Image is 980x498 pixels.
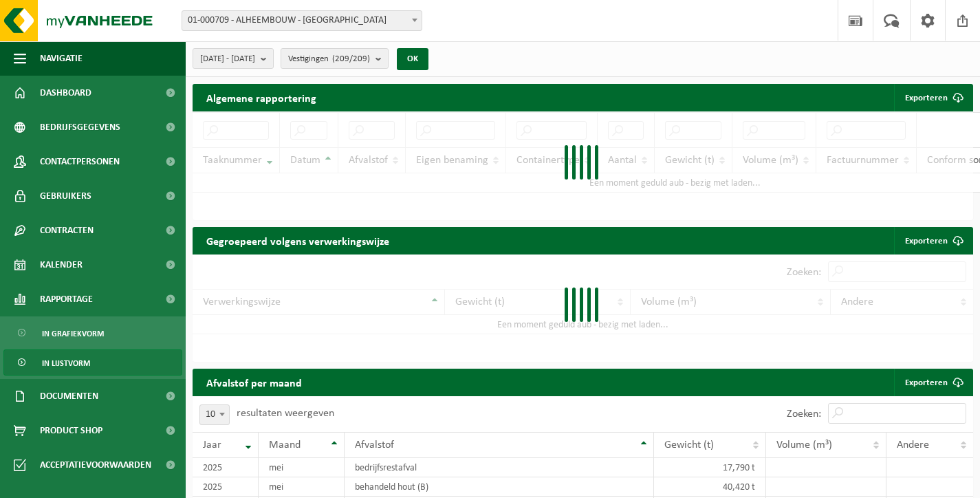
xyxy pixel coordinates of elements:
span: 10 [200,405,229,424]
h2: Algemene rapportering [193,84,330,111]
span: Documenten [40,379,98,413]
span: Dashboard [40,76,91,110]
span: Gewicht (t) [664,440,714,451]
a: In grafiekvorm [3,320,182,346]
td: 17,790 t [654,458,766,477]
a: Exporteren [894,369,972,396]
span: 10 [199,404,230,425]
button: [DATE] - [DATE] [193,48,274,69]
td: 40,420 t [654,477,766,497]
span: [DATE] - [DATE] [200,49,255,69]
span: Afvalstof [355,440,394,451]
td: bedrijfsrestafval [345,458,654,477]
a: Exporteren [894,227,972,255]
span: Andere [897,440,929,451]
td: mei [259,458,345,477]
span: In lijstvorm [42,350,90,376]
span: Jaar [203,440,221,451]
td: mei [259,477,345,497]
span: In grafiekvorm [42,321,104,347]
span: Contracten [40,213,94,248]
button: Exporteren [894,84,972,111]
label: resultaten weergeven [237,408,334,419]
span: 01-000709 - ALHEEMBOUW - OOSTNIEUWKERKE [182,10,422,31]
span: Vestigingen [288,49,370,69]
span: Acceptatievoorwaarden [40,448,151,482]
td: 2025 [193,458,259,477]
td: behandeld hout (B) [345,477,654,497]
a: In lijstvorm [3,349,182,376]
h2: Afvalstof per maand [193,369,316,396]
td: 2025 [193,477,259,497]
label: Zoeken: [787,409,821,420]
span: Rapportage [40,282,93,316]
h2: Gegroepeerd volgens verwerkingswijze [193,227,403,254]
count: (209/209) [332,54,370,63]
button: Vestigingen(209/209) [281,48,389,69]
button: OK [397,48,428,70]
span: Product Shop [40,413,102,448]
span: Navigatie [40,41,83,76]
span: Gebruikers [40,179,91,213]
span: Maand [269,440,301,451]
span: Contactpersonen [40,144,120,179]
span: 01-000709 - ALHEEMBOUW - OOSTNIEUWKERKE [182,11,422,30]
span: Bedrijfsgegevens [40,110,120,144]
span: Kalender [40,248,83,282]
span: Volume (m³) [776,440,832,451]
